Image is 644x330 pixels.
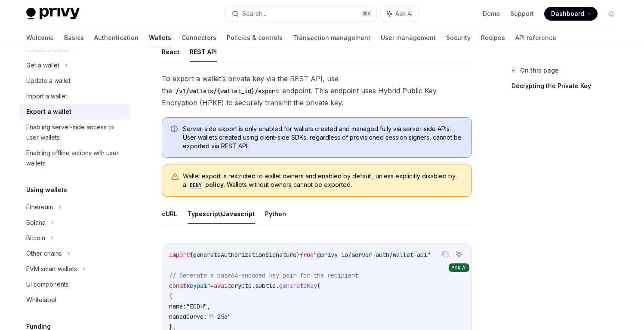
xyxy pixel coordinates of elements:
svg: Info [171,125,179,134]
div: Import a wallet [26,91,67,101]
a: Whitelabel [19,292,129,308]
button: Ask AI [381,6,419,21]
svg: Warning [171,173,179,181]
a: UI components [19,277,129,292]
span: "P-256" [207,313,231,321]
span: . [252,282,255,290]
a: Demo [483,9,500,18]
span: keypair [186,282,210,290]
span: Server-side export is only enabled for wallets created and managed fully via server-side APIs. Us... [183,125,463,150]
a: DENYpolicy [186,181,224,188]
a: User management [381,27,436,48]
button: REST API [190,42,217,62]
span: generateAuthorizationSignature [193,251,296,259]
span: . [276,282,279,290]
div: UI components [26,279,69,290]
a: Policies & controls [227,27,283,48]
span: name: [169,302,186,310]
div: Other chains [26,248,62,259]
span: "ECDH" [186,302,207,310]
button: React [162,42,179,62]
span: Dashboard [551,9,584,18]
div: Bitcoin [26,233,45,243]
div: Enabling offline actions with user wallets [26,148,124,168]
span: from [300,251,314,259]
button: Search...⌘K [226,6,376,21]
span: { [169,292,173,300]
button: Python [265,204,286,224]
div: Enabling server-side access to user wallets [26,122,124,143]
a: Import a wallet [19,89,129,104]
span: subtle [255,282,276,290]
span: { [190,251,193,259]
span: Ask AI [395,9,413,18]
span: On this page [520,65,559,76]
a: Connectors [182,27,216,48]
a: Security [446,27,471,48]
div: Export a wallet [26,107,71,117]
a: Decrypting the Private Key [512,79,625,93]
span: , [207,302,210,310]
code: /v1/wallets/{wallet_id}/export [172,86,282,96]
a: Update a wallet [19,73,129,89]
a: Recipes [481,27,505,48]
a: Transaction management [293,27,370,48]
a: Wallets [149,27,171,48]
a: Support [510,9,534,18]
span: generateKey [279,282,317,290]
img: light logo [26,8,80,20]
div: Get a wallet [26,60,59,70]
a: API reference [515,27,556,48]
span: import [169,251,190,259]
span: Wallet export is restricted to wallet owners and enabled by default, unless explicitly disabled b... [183,172,463,189]
div: Ethereum [26,202,53,212]
button: Typescript/Javascript [188,204,255,224]
span: namedCurve: [169,313,207,321]
span: "@privy-io/server-auth/wallet-api" [314,251,431,259]
span: const [169,282,186,290]
a: Authentication [94,27,139,48]
span: crypto [231,282,252,290]
div: Whitelabel [26,295,56,305]
a: Dashboard [544,7,598,21]
a: Enabling server-side access to user wallets [19,119,129,145]
span: = [210,282,214,290]
div: EVM smart wallets [26,264,77,274]
a: Export a wallet [19,104,129,119]
h5: Using wallets [26,185,67,195]
span: } [296,251,300,259]
a: Welcome [26,27,54,48]
div: Update a wallet [26,76,71,86]
div: Solana [26,217,46,228]
button: Ask AI [453,249,465,260]
a: Basics [64,27,84,48]
code: DENY [186,181,205,189]
span: await [214,282,231,290]
button: Copy the contents from the code block [440,249,451,260]
a: Enabling offline actions with user wallets [19,145,129,171]
span: // Generate a base64-encoded key pair for the recipient [169,272,358,279]
button: Toggle dark mode [604,7,618,21]
div: Ask AI [449,263,469,272]
span: To export a wallet’s private key via the REST API, use the endpoint. This endpoint uses Hybrid Pu... [162,73,472,109]
span: ⌘ K [362,10,371,17]
button: cURL [162,204,177,224]
span: ( [317,282,320,290]
div: Search... [242,9,266,19]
